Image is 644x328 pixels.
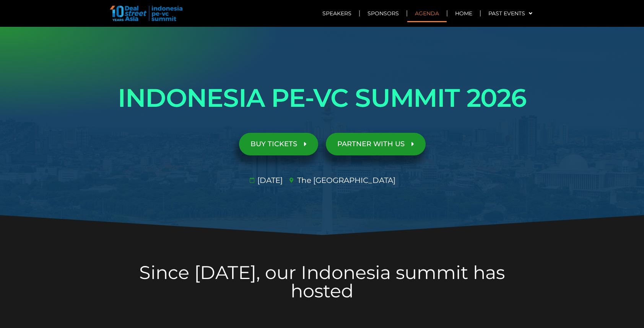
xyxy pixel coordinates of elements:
[360,5,407,22] a: Sponsors
[295,175,395,186] span: The [GEOGRAPHIC_DATA]​
[255,175,283,186] span: [DATE]​
[337,140,405,148] span: PARTNER WITH US
[407,5,447,22] a: Agenda
[326,133,426,155] a: PARTNER WITH US
[447,5,480,22] a: Home
[239,133,318,155] a: BUY TICKETS
[250,140,297,148] span: BUY TICKETS
[315,5,359,22] a: Speakers
[108,263,536,300] h2: Since [DATE], our Indonesia summit has hosted
[481,5,540,22] a: Past Events
[108,77,536,119] h1: INDONESIA PE-VC SUMMIT 2026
